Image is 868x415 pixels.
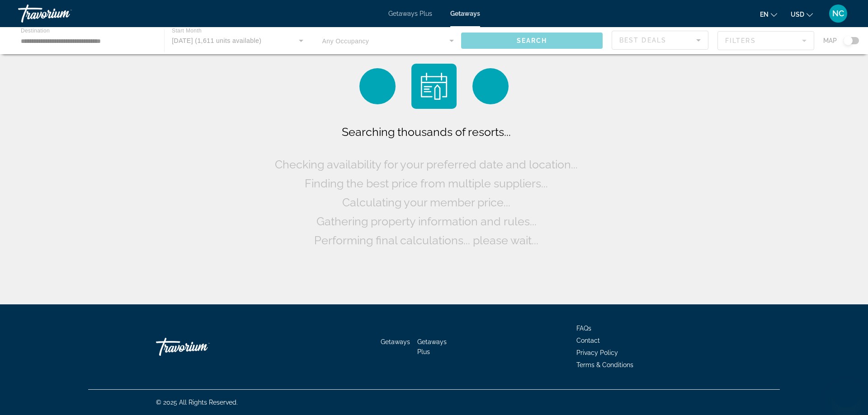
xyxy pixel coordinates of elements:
span: Searching thousands of resorts... [342,125,511,139]
a: FAQs [576,325,591,332]
span: Finding the best price from multiple suppliers... [305,177,548,190]
span: USD [791,11,804,18]
span: Calculating your member price... [342,196,510,209]
a: Contact [576,337,600,344]
a: Travorium [18,2,108,25]
a: Travorium [156,333,246,360]
a: Getaways Plus [388,10,432,17]
button: Change currency [791,8,813,21]
a: Terms & Conditions [576,361,633,368]
span: Checking availability for your preferred date and location... [275,158,578,171]
span: Performing final calculations... please wait... [314,233,538,247]
iframe: Button to launch messaging window [832,379,861,408]
a: Getaways [450,10,480,17]
span: © 2025 All Rights Reserved. [156,399,238,406]
a: Getaways [381,338,410,345]
span: en [760,11,769,18]
span: NC [832,9,844,18]
button: Change language [760,8,777,21]
button: User Menu [826,4,850,23]
a: Getaways Plus [417,338,447,355]
a: Privacy Policy [576,349,618,356]
span: Gathering property information and rules... [316,214,537,228]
